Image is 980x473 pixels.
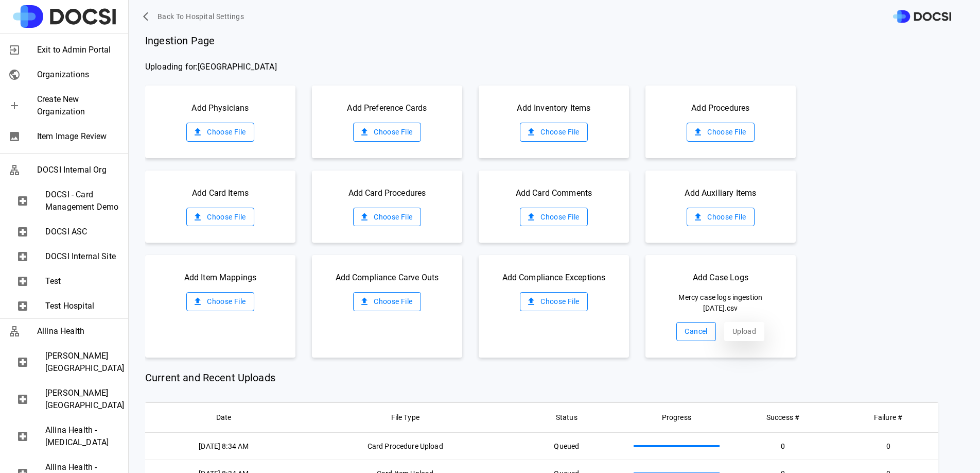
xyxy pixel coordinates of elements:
[145,402,303,432] th: Date
[45,189,120,213] span: DOCSI - Card Management Demo
[186,208,254,227] label: Choose File
[157,10,244,23] span: Back to Hospital Settings
[45,350,120,375] span: [PERSON_NAME][GEOGRAPHIC_DATA]
[508,402,625,432] th: Status
[45,300,120,312] span: Test Hospital
[662,292,779,314] span: Mercy case logs ingestion [DATE].csv
[838,402,938,432] th: Failure #
[676,322,715,341] button: Cancel
[685,187,756,199] span: Add Auxiliary Items
[517,102,590,114] span: Add Inventory Items
[353,123,421,142] label: Choose File
[687,208,754,227] label: Choose File
[37,69,120,81] span: Organizations
[13,5,116,28] img: Site Logo
[693,272,748,284] span: Add Case Logs
[141,7,248,26] button: Back to Hospital Settings
[353,292,421,311] label: Choose File
[838,432,938,460] td: 0
[45,226,120,238] span: DOCSI ASC
[45,424,120,449] span: Allina Health - [MEDICAL_DATA]
[145,33,980,48] span: Ingestion Page
[520,123,587,142] label: Choose File
[691,102,749,114] span: Add Procedures
[145,61,980,73] span: Uploading for: [GEOGRAPHIC_DATA]
[45,275,120,288] span: Test
[186,292,254,311] label: Choose File
[520,292,587,311] label: Choose File
[186,123,254,142] label: Choose File
[303,432,508,460] td: Card Procedure Upload
[192,187,249,199] span: Add Card Items
[625,402,728,432] th: Progress
[37,93,120,118] span: Create New Organization
[502,272,606,284] span: Add Compliance Exceptions
[728,402,838,432] th: Success #
[508,432,625,460] td: Queued
[145,370,938,385] span: Current and Recent Uploads
[37,325,120,337] span: Allina Health
[728,432,838,460] td: 0
[893,10,951,23] img: DOCSI Logo
[303,402,508,432] th: File Type
[37,44,120,56] span: Exit to Admin Portal
[687,123,754,142] label: Choose File
[37,130,120,143] span: Item Image Review
[347,102,427,114] span: Add Preference Cards
[353,208,421,227] label: Choose File
[45,387,120,412] span: [PERSON_NAME][GEOGRAPHIC_DATA]
[516,187,592,199] span: Add Card Comments
[191,102,249,114] span: Add Physicians
[145,432,303,460] td: [DATE] 8:34 AM
[45,250,120,263] span: DOCSI Internal Site
[348,187,426,199] span: Add Card Procedures
[37,164,120,176] span: DOCSI Internal Org
[724,322,764,341] button: Upload
[520,208,587,227] label: Choose File
[184,272,257,284] span: Add Item Mappings
[336,272,439,284] span: Add Compliance Carve Outs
